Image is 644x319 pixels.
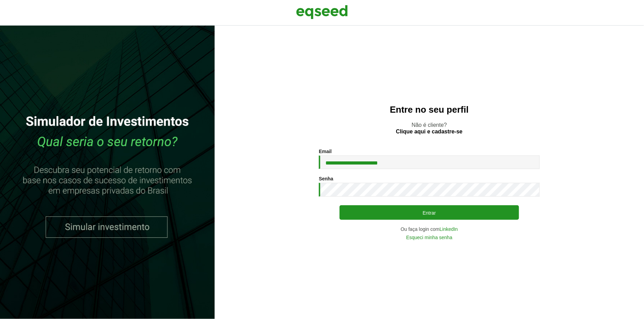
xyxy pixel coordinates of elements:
a: Esqueci minha senha [406,235,452,240]
button: Entrar [340,205,519,220]
h2: Entre no seu perfil [228,105,630,115]
img: EqSeed Logo [296,3,348,21]
p: Não é cliente? [228,122,630,135]
div: Ou faça login com [319,227,540,232]
label: Email [319,149,332,154]
a: Clique aqui e cadastre-se [396,129,463,134]
a: LinkedIn [440,227,458,232]
label: Senha [319,176,333,181]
